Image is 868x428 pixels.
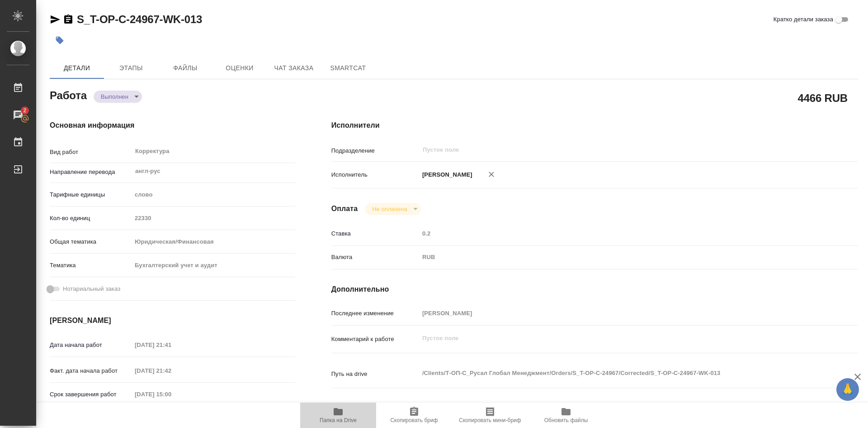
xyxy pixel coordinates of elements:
[50,315,295,326] h4: [PERSON_NAME]
[369,205,410,213] button: Не оплачена
[50,341,132,350] p: Дата начала работ
[528,403,604,428] button: Обновить файлы
[50,190,132,199] p: Тарифные единицы
[326,63,370,74] span: SmartCat
[50,168,132,177] p: Направление перевода
[300,403,376,428] button: Папка на Drive
[50,30,70,50] button: Добавить тэг
[331,370,419,379] p: Путь на drive
[50,261,132,270] p: Тематика
[94,91,142,103] div: Выполнен
[63,284,120,293] span: Нотариальный заказ
[376,403,452,428] button: Скопировать бриф
[544,417,588,423] span: Обновить файлы
[419,227,814,240] input: Пустое поле
[331,203,358,214] h4: Оплата
[798,90,848,106] h2: 4466 RUB
[164,63,207,74] span: Файлы
[132,258,295,273] div: Бухгалтерский учет и аудит
[365,203,420,215] div: Выполнен
[419,170,472,179] p: [PERSON_NAME]
[132,187,295,202] div: слово
[132,338,211,351] input: Пустое поле
[481,164,501,184] button: Удалить исполнителя
[331,229,419,238] p: Ставка
[109,63,153,74] span: Этапы
[774,15,833,24] span: Кратко детали заказа
[331,253,419,262] p: Валюта
[320,417,357,423] span: Папка на Drive
[132,234,295,250] div: Юридическая/Финансовая
[390,417,438,423] span: Скопировать бриф
[331,309,419,318] p: Последнее изменение
[272,63,316,74] span: Чат заказа
[422,144,793,155] input: Пустое поле
[50,390,132,399] p: Срок завершения работ
[50,14,61,25] button: Скопировать ссылку для ЯМессенджера
[419,250,814,265] div: RUB
[331,146,419,155] p: Подразделение
[55,63,99,74] span: Детали
[331,170,419,179] p: Исполнитель
[452,403,528,428] button: Скопировать мини-бриф
[50,148,132,157] p: Вид работ
[98,93,131,101] button: Выполнен
[132,212,295,225] input: Пустое поле
[50,366,132,375] p: Факт. дата начала работ
[331,335,419,344] p: Комментарий к работе
[2,104,34,126] a: 2
[840,380,855,399] span: 🙏
[63,14,74,25] button: Скопировать ссылку
[18,106,32,115] span: 2
[50,87,87,103] h2: Работа
[331,120,858,131] h4: Исполнители
[459,417,521,423] span: Скопировать мини-бриф
[419,307,814,320] input: Пустое поле
[77,13,202,25] a: S_T-OP-C-24967-WK-013
[50,120,295,131] h4: Основная информация
[132,364,211,377] input: Пустое поле
[218,63,261,74] span: Оценки
[132,388,211,401] input: Пустое поле
[50,214,132,223] p: Кол-во единиц
[50,237,132,246] p: Общая тематика
[331,284,858,295] h4: Дополнительно
[419,365,814,381] textarea: /Clients/Т-ОП-С_Русал Глобал Менеджмент/Orders/S_T-OP-C-24967/Corrected/S_T-OP-C-24967-WK-013
[836,378,859,401] button: 🙏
